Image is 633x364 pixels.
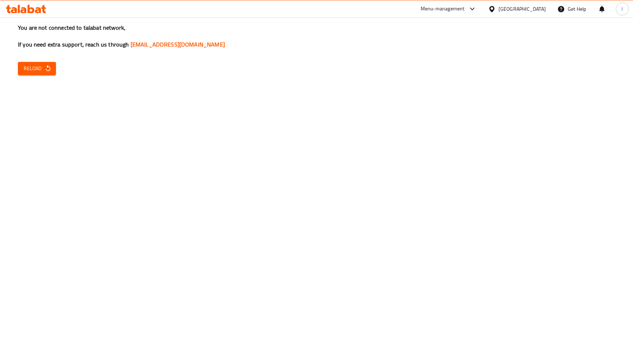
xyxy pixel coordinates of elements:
[622,5,623,13] span: I
[499,5,546,13] div: [GEOGRAPHIC_DATA]
[18,62,56,75] button: Reload
[131,39,225,50] a: [EMAIL_ADDRESS][DOMAIN_NAME]
[24,64,50,73] span: Reload
[18,24,615,49] h3: You are not connected to talabat network, If you need extra support, reach us through
[421,5,465,13] div: Menu-management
